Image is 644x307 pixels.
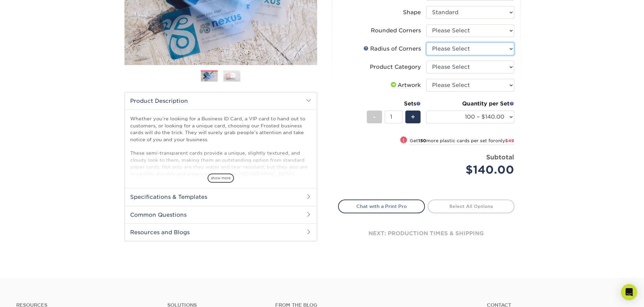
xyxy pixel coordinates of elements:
a: Chat with a Print Pro [338,199,425,213]
span: only [495,138,514,143]
small: Get more plastic cards per set for [410,138,514,145]
img: Plastic Cards 02 [223,70,240,82]
strong: 150 [418,138,426,143]
span: show more [208,174,234,183]
div: Rounded Corners [371,27,421,35]
h2: Specifications & Templates [125,188,317,206]
h2: Product Description [125,92,317,110]
div: Sets [367,100,421,108]
div: Quantity per Set [426,100,514,108]
div: Open Intercom Messenger [621,284,637,300]
p: Whether you’re looking for a Business ID Card, a VIP card to hand out to customers, or looking fo... [130,115,311,267]
a: Select All Options [428,199,515,213]
h2: Common Questions [125,206,317,223]
span: - [373,112,376,122]
div: Radius of Corners [363,45,421,53]
div: Artwork [389,81,421,89]
h2: Resources and Blogs [125,223,317,241]
div: Product Category [370,63,421,71]
span: + [411,112,415,122]
span: $49 [505,138,514,143]
div: Shape [403,8,421,17]
div: next: production times & shipping [338,213,515,254]
img: Plastic Cards 01 [201,71,218,83]
span: ! [403,137,404,144]
strong: Subtotal [486,153,514,161]
div: $140.00 [431,162,514,178]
